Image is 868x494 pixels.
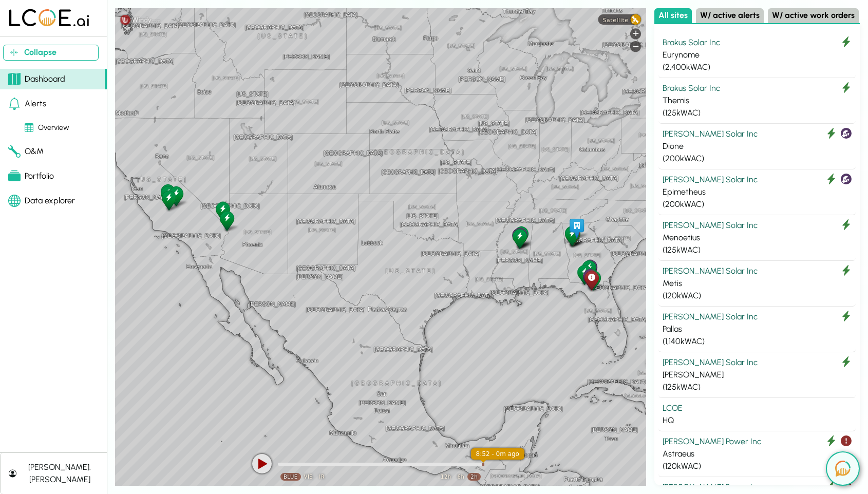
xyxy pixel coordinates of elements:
div: 6h [455,473,468,481]
div: Styx [580,258,598,281]
div: ( 1,140 kWAC) [663,335,852,348]
button: [PERSON_NAME] Solar Inc [PERSON_NAME] (125kWAC) [658,352,856,398]
div: Themis [663,94,852,107]
button: [PERSON_NAME] Solar Inc Pallas (1,140kWAC) [658,307,856,352]
div: Alerts [8,98,46,110]
div: Theia [563,224,581,247]
button: [PERSON_NAME] Solar Inc Epimetheus (200kWAC) [658,169,856,215]
div: Brakus Solar Inc [663,82,852,94]
div: O&M [8,145,44,158]
img: open chat [835,461,851,477]
button: LCOE HQ [658,398,856,431]
div: HQ [568,217,586,240]
div: Metis [663,277,852,290]
div: 12h [438,473,455,481]
div: [PERSON_NAME].[PERSON_NAME] [21,461,99,486]
div: 2h [467,473,481,481]
div: ( 120 kWAC) [663,460,852,472]
div: [PERSON_NAME] Solar Inc [663,128,852,140]
div: Themis [511,227,529,250]
div: Crius [581,267,599,290]
div: Menoetius [663,232,852,244]
button: Brakus Solar Inc Eurynome (2,400kWAC) [658,32,856,78]
div: ( 125 kWAC) [663,381,852,393]
button: [PERSON_NAME] Solar Inc Menoetius (125kWAC) [658,215,856,261]
div: ( 200 kWAC) [663,198,852,211]
div: Asteria [563,224,581,248]
div: [PERSON_NAME] Solar Inc [663,265,852,277]
div: [PERSON_NAME] Solar Inc [663,311,852,323]
div: IR [316,473,328,481]
div: Astraeus [582,269,600,292]
div: [PERSON_NAME] Power Inc [663,481,852,493]
div: Brakus Solar Inc [663,36,852,49]
div: Dione [510,226,528,249]
button: All sites [654,8,692,23]
div: Clymene [159,184,177,207]
div: [PERSON_NAME] Power Inc [663,435,852,448]
div: ( 200 kWAC) [663,153,852,165]
div: Dashboard [8,73,65,85]
div: HQ [663,414,852,427]
div: Pallas [663,323,852,335]
div: LCOE [663,402,852,414]
div: Cronus [575,263,593,286]
div: Zoom in [630,28,641,39]
div: Menoetius [214,200,232,223]
div: [PERSON_NAME] [663,369,852,381]
div: Overview [25,122,69,134]
button: [PERSON_NAME] Solar Inc Dione (200kWAC) [658,124,856,169]
span: Satellite [603,16,629,23]
div: Zoom out [630,41,641,52]
button: Brakus Solar Inc Themis (125kWAC) [658,78,856,124]
div: ( 125 kWAC) [663,244,852,256]
div: Portfolio [8,170,54,182]
div: Eurynome [218,209,236,232]
div: [PERSON_NAME] Solar Inc [663,356,852,369]
div: Helios [160,188,178,212]
div: Aura [581,258,599,281]
div: Data explorer [8,195,75,207]
div: Select site list category [654,8,860,24]
div: Epimetheus [663,186,852,198]
div: Astraeus [663,448,852,460]
button: W/ active alerts [696,8,764,23]
button: Collapse [3,45,99,61]
button: W/ active work orders [768,8,859,23]
button: [PERSON_NAME] Solar Inc Metis (120kWAC) [658,261,856,307]
div: ( 120 kWAC) [663,290,852,302]
div: Eurybia [159,182,177,205]
div: 8:52 - 0m ago [471,448,524,460]
div: [PERSON_NAME] Solar Inc [663,174,852,186]
div: Epimetheus [511,226,529,249]
div: Dione [663,140,852,153]
div: BLUE [280,473,301,481]
div: [PERSON_NAME] Solar Inc [663,219,852,232]
div: Eurynome [663,49,852,61]
div: VIS [301,473,316,481]
div: Hyperion [512,224,530,248]
div: Metis [167,184,185,207]
div: ( 125 kWAC) [663,107,852,119]
div: ( 2,400 kWAC) [663,61,852,73]
button: [PERSON_NAME] Power Inc Astraeus (120kWAC) [658,431,856,477]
